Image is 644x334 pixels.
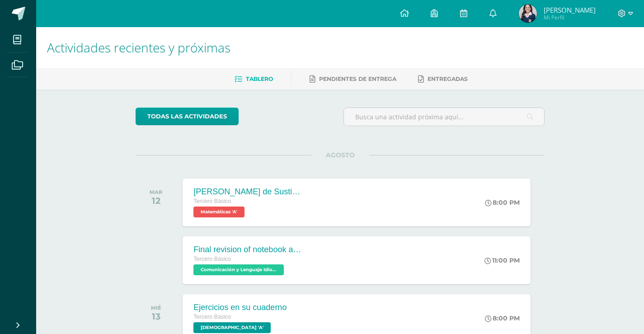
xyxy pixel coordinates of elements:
[193,207,244,217] span: Matemáticas 'A'
[519,5,537,23] img: 247608930fe9e8d457b9cdbfcb073c93.png
[193,322,271,333] span: Evangelización 'A'
[193,303,287,312] div: Ejercicios en su cuaderno
[151,305,161,311] div: MIÉ
[235,72,273,86] a: Tablero
[544,14,596,21] span: Mi Perfil
[485,314,520,322] div: 8:00 PM
[319,75,396,82] span: Pendientes de entrega
[418,72,468,86] a: Entregadas
[544,5,596,14] span: [PERSON_NAME]
[193,198,231,204] span: Tercero Básico
[193,314,231,320] span: Tercero Básico
[193,187,302,197] div: [PERSON_NAME] de Sustitución
[485,198,520,207] div: 8:00 PM
[246,75,273,82] span: Tablero
[311,151,369,159] span: AGOSTO
[484,256,520,264] div: 11:00 PM
[193,264,284,275] span: Comunicación y Lenguaje Idioma Extranjero Inglés 'A'
[428,75,468,82] span: Entregadas
[150,195,162,206] div: 12
[136,108,239,125] a: todas las Actividades
[151,311,161,322] div: 13
[310,72,396,86] a: Pendientes de entrega
[193,256,231,262] span: Tercero Básico
[344,108,544,126] input: Busca una actividad próxima aquí...
[150,189,162,195] div: MAR
[47,39,230,56] span: Actividades recientes y próximas
[193,245,302,254] div: Final revision of notebook and book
